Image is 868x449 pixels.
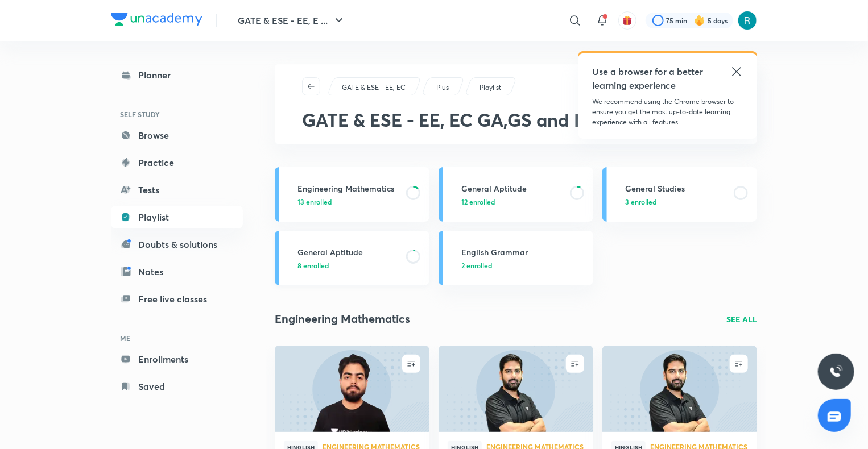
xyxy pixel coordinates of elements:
img: Company Logo [111,13,202,26]
a: new-thumbnail [602,346,757,432]
h6: ME [111,329,243,348]
p: We recommend using the Chrome browser to ensure you get the most up-to-date learning experience w... [592,97,743,127]
img: new-thumbnail [601,344,758,433]
a: Practice [111,151,243,174]
p: Playlist [480,82,501,93]
a: Saved [111,375,243,398]
a: Playlist [478,82,503,93]
a: Enrollments [111,348,243,371]
img: new-thumbnail [273,344,431,433]
h3: General Studies [625,182,727,194]
img: streak [694,15,705,26]
h3: Engineering Mathematics [297,182,399,194]
a: Tests [111,178,243,201]
p: GATE & ESE - EE, EC [342,82,406,93]
a: Browse [111,124,243,147]
a: General Aptitude8 enrolled [275,231,429,285]
span: 12 enrolled [461,197,495,207]
span: 2 enrolled [461,260,492,271]
h5: Use a browser for a better learning experience [592,65,705,92]
a: Planner [111,64,243,86]
h3: General Aptitude [297,246,399,258]
span: 8 enrolled [297,260,329,271]
span: GATE & ESE - EE, EC GA,GS and Mathematics [302,107,685,132]
a: Free live classes [111,288,243,310]
img: avatar [622,15,633,26]
a: SEE ALL [726,313,757,325]
img: new-thumbnail [437,344,594,433]
a: Notes [111,260,243,283]
h6: SELF STUDY [111,105,243,124]
a: GATE & ESE - EE, EC [340,82,408,93]
a: English Grammar2 enrolled [439,231,593,285]
a: Company Logo [111,13,202,29]
span: 13 enrolled [297,197,332,207]
a: Plus [435,82,451,93]
a: new-thumbnail [439,346,593,432]
a: Doubts & solutions [111,233,243,256]
a: Engineering Mathematics13 enrolled [275,167,429,222]
a: General Studies3 enrolled [602,167,757,222]
a: General Aptitude12 enrolled [439,167,593,222]
p: Plus [436,82,449,93]
a: Playlist [111,206,243,228]
h3: General Aptitude [461,182,563,194]
h2: Engineering Mathematics [275,310,410,327]
h3: English Grammar [461,246,586,258]
a: new-thumbnail [275,346,429,432]
img: ttu [829,365,843,379]
img: AaDeeTri [738,11,757,30]
button: GATE & ESE - EE, E ... [231,9,353,32]
button: avatar [618,11,636,30]
span: 3 enrolled [625,197,656,207]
